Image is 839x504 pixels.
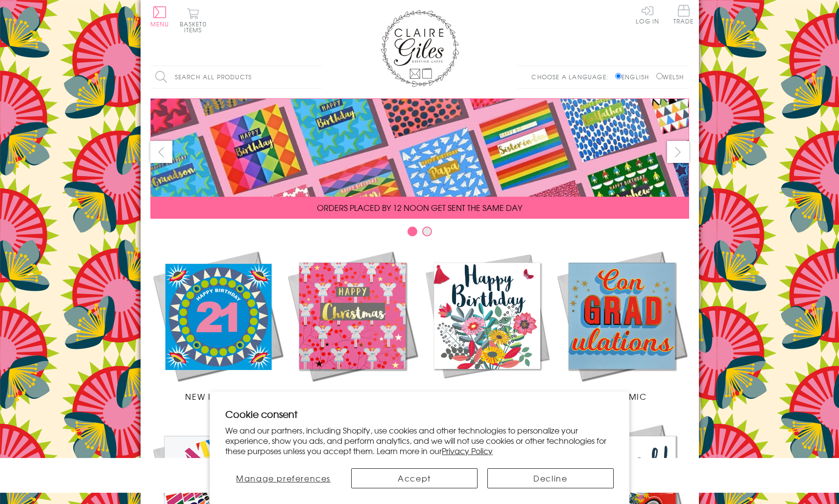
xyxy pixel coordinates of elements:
p: We and our partners, including Shopify, use cookies and other technologies to personalize your ex... [225,425,614,456]
a: Christmas [285,249,420,402]
a: Birthdays [420,249,554,402]
button: Carousel Page 1 (Current Slide) [408,227,417,236]
span: Manage preferences [236,472,331,484]
span: Christmas [327,390,377,402]
a: Trade [673,5,694,26]
button: Basket0 items [180,8,207,33]
h2: Cookie consent [225,407,614,421]
span: 0 items [184,20,207,34]
img: Claire Giles Greetings Cards [381,10,459,87]
label: English [615,72,654,81]
span: Menu [150,20,169,28]
span: Academic [597,390,647,402]
a: New Releases [150,249,285,402]
div: Carousel Pagination [150,226,689,241]
a: Privacy Policy [442,445,493,457]
span: ORDERS PLACED BY 12 NOON GET SENT THE SAME DAY [317,202,522,213]
input: Search all products [150,66,322,88]
span: Trade [673,5,694,24]
p: Choose a language: [531,72,613,81]
button: Manage preferences [225,468,341,488]
button: prev [150,141,172,163]
label: Welsh [656,72,684,81]
a: Log In [636,5,659,24]
input: English [615,73,622,79]
button: Menu [150,6,169,27]
button: Accept [351,468,478,488]
span: Birthdays [463,390,510,402]
input: Search [312,66,322,88]
button: Decline [487,468,614,488]
input: Welsh [656,73,663,79]
a: Academic [554,249,689,402]
button: next [667,141,689,163]
button: Carousel Page 2 [422,227,432,236]
span: New Releases [185,390,249,402]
